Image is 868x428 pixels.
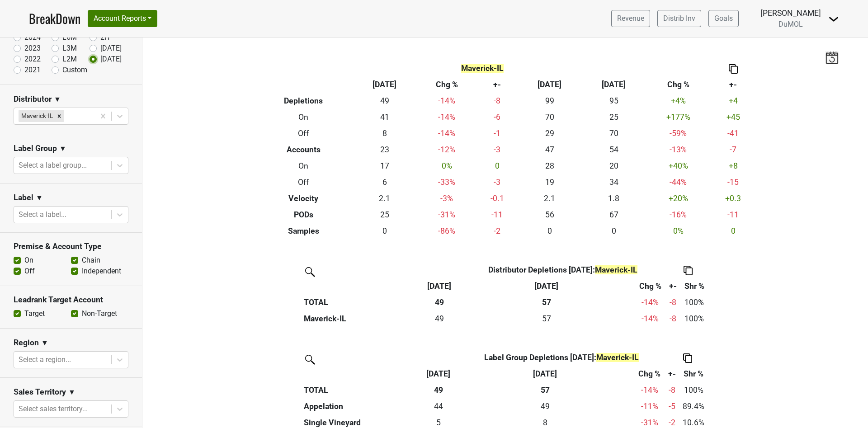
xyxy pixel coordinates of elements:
label: 2H [100,32,109,43]
th: 57 [457,382,633,398]
img: Copy to clipboard [683,353,692,363]
span: -8 [669,386,675,395]
th: +- [710,76,756,93]
td: -12 % [417,141,477,158]
th: Chg % [417,76,477,93]
th: TOTAL [302,294,420,310]
td: 25 [582,109,646,125]
div: 49 [459,400,631,412]
td: 34 [582,174,646,190]
td: 19 [518,174,582,190]
td: 100% [679,294,709,310]
td: 100% [678,382,709,398]
th: Sep '25: activate to sort column ascending [420,278,459,294]
td: -3 [477,174,518,190]
td: 56 [518,207,582,223]
label: Independent [82,266,121,277]
td: -86 % [417,223,477,239]
th: Depletions [255,93,353,109]
label: Target [24,308,45,319]
td: 2.1 [518,190,582,207]
div: -8 [669,313,677,325]
td: 70 [518,109,582,125]
td: -44 % [646,174,710,190]
td: -33 % [417,174,477,190]
th: Velocity [255,190,353,207]
h3: Leadrank Target Account [14,295,128,305]
td: 0 % [417,158,477,174]
span: ▼ [68,387,75,398]
td: 95 [582,93,646,109]
label: 2024 [24,32,41,43]
th: Samples [255,223,353,239]
th: +- [477,76,518,93]
th: TOTAL [302,382,420,398]
img: last_updated_date [825,51,839,64]
span: -14% [642,298,659,307]
td: 48.667 [420,310,459,327]
td: -11 % [633,398,666,414]
th: +-: activate to sort column ascending [666,366,679,382]
a: Distrib Inv [657,10,701,27]
label: [DATE] [100,43,122,54]
td: 0 [518,223,582,239]
label: L2M [62,54,77,65]
td: -31 % [417,207,477,223]
th: Sep '24: activate to sort column ascending [459,278,634,294]
th: Shr %: activate to sort column ascending [679,278,709,294]
td: -14 % [417,93,477,109]
div: 57 [461,313,632,325]
label: On [24,255,33,266]
label: L6M [62,32,77,43]
img: Copy to clipboard [729,64,738,74]
div: [PERSON_NAME] [760,7,821,19]
span: ▼ [54,94,61,105]
td: -14 % [417,109,477,125]
td: 49 [353,93,417,109]
td: 25 [353,207,417,223]
td: -11 [477,207,518,223]
th: [DATE] [353,76,417,93]
td: 41 [353,109,417,125]
span: Maverick-IL [595,265,637,274]
div: -5 [668,400,676,412]
label: Off [24,266,35,277]
td: -15 [710,174,756,190]
td: 100% [679,310,709,327]
td: 23 [353,141,417,158]
label: 2022 [24,54,41,65]
h3: Label [14,193,33,202]
td: 43.5 [420,398,457,414]
th: Accounts [255,141,353,158]
td: +177 % [646,109,710,125]
td: 0 [582,223,646,239]
td: -11 [710,207,756,223]
td: 20 [582,158,646,174]
td: 89.4% [678,398,709,414]
label: Custom [62,65,87,75]
td: +20 % [646,190,710,207]
div: Maverick-IL [19,110,54,122]
th: +-: activate to sort column ascending [666,278,679,294]
div: 49 [422,313,456,325]
td: -1 [477,125,518,141]
td: +45 [710,109,756,125]
label: Chain [82,255,100,266]
label: [DATE] [100,54,122,65]
h3: Label Group [14,144,57,153]
td: -2 [477,223,518,239]
label: Non-Target [82,308,117,319]
th: Chg % [646,76,710,93]
td: -0.1 [477,190,518,207]
span: -8 [670,298,676,307]
td: 0 [353,223,417,239]
a: Revenue [611,10,650,27]
th: &nbsp;: activate to sort column ascending [302,278,420,294]
th: 49 [420,294,459,310]
td: 0 [477,158,518,174]
td: -59 % [646,125,710,141]
td: +4 [710,93,756,109]
img: Dropdown Menu [828,14,839,24]
td: 47 [518,141,582,158]
td: -13 % [646,141,710,158]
